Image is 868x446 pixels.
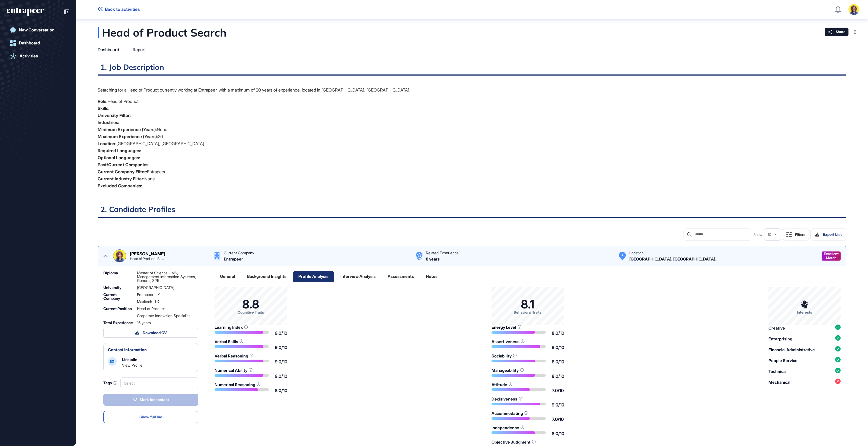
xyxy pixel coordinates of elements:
div: Head of Product | Building AI Agents as Digital Consultants | Always-On Innovation for Enterprises [130,257,164,261]
strong: Required Languages: [98,148,141,153]
h2: 1. Job Description [98,62,846,76]
strong: Current Industry Filter: [98,176,144,181]
div: Dashboard [98,47,119,52]
div: Accommodating [492,411,523,415]
div: Attitude [492,383,507,387]
div: Tags [103,381,117,385]
div: Activities [20,54,38,58]
div: Cognitive Traits [238,310,264,314]
div: Interview Analysis [335,271,381,282]
span: Show [754,231,762,238]
div: Numerical Ability [215,368,247,372]
div: 7.0/10 [552,388,564,393]
a: New Conversation [7,25,69,35]
strong: University Filter: [98,113,131,118]
h2: 2. Candidate Profiles [98,204,846,218]
div: Related Experience [426,251,459,255]
div: Head of Product Search [98,27,281,38]
span: Head of Product [137,307,165,311]
li: [GEOGRAPHIC_DATA], [GEOGRAPHIC_DATA] [98,140,846,147]
div: 9.0/10 [275,345,287,350]
div: Verbal Skills [215,340,238,344]
div: Current Company [103,293,134,304]
strong: Industries: [98,120,119,125]
li: None [98,126,846,133]
strong: Current Company Filter: [98,169,147,174]
li: Head of Product [98,98,846,105]
strong: Minimum Experience (Years): [98,127,157,132]
div: Energy Level [492,325,516,329]
div: San Francisco, California, United States United States [629,257,719,261]
div: 8.1 [521,299,534,310]
div: Assessments [382,271,419,282]
div: LinkedIn [122,357,137,362]
img: user-avatar [848,4,859,15]
span: 10 [768,233,771,237]
div: Creative [768,326,785,330]
li: Entrapeer [98,168,846,175]
div: Location [629,251,644,255]
strong: Maximum Experience (Years): [98,134,158,139]
div: Enterprising [768,337,792,341]
button: Show full bio [103,411,198,423]
div: Select [120,377,198,388]
div: Profile Analysis [293,271,334,282]
strong: Optional Languages: [98,155,140,160]
div: Verbal Reasoning [215,354,248,358]
strong: Location: [98,141,116,146]
div: Filters [795,232,805,237]
div: 8.0/10 [275,388,287,393]
div: Master of Science - MS, Management Information Systems, General, 3.75 [137,271,198,282]
span: Maxitech [137,300,152,304]
div: Contact Information [108,348,147,352]
span: Share [836,30,845,34]
div: Interests [797,310,812,314]
span: 16 years [137,321,151,325]
span: Excellent Match [824,252,839,260]
div: 8.0/10 [552,431,564,436]
div: 8.0/10 [552,374,564,378]
div: People Service [768,359,797,363]
div: New Conversation [19,28,55,32]
span: Back to activities [105,7,140,12]
strong: Skills: [98,106,109,111]
div: Independence [492,426,519,430]
div: General [215,271,241,282]
div: 8.0/10 [552,331,564,335]
div: [GEOGRAPHIC_DATA] [137,286,198,289]
div: Total Experience [103,321,134,325]
div: 8.0/10 [552,360,564,364]
a: Maxitech [137,300,159,304]
strong: Excluded Companies: [98,183,142,188]
div: Download CV [135,330,167,335]
div: 8.8 [242,299,259,310]
div: Manageability [492,368,519,372]
div: University [103,286,134,289]
span: Show full bio [139,415,162,419]
div: 9.0/10 [552,345,564,350]
div: Learning Index [215,325,243,329]
a: Activities [7,51,69,61]
p: Searching for a Head of Product currently working at Entrapeer, with a maximum of 20 years of exp... [98,86,846,93]
li: 20 [98,133,846,140]
a: Dashboard [7,38,69,48]
div: 8 years [426,257,440,261]
div: Diploma [103,271,134,282]
div: 9.0/10 [275,360,287,364]
div: 7.0/10 [552,417,564,421]
div: Numerical Reasoning [215,383,255,387]
div: 9.0/10 [275,374,287,378]
div: entrapeer-logo [7,8,44,16]
div: Decisiveness [492,397,517,401]
strong: Role: [98,99,107,104]
div: Sociability [492,354,512,358]
span: Entrapeer [137,293,154,297]
div: Financial Administrative [768,348,815,352]
div: Mechanical [768,380,790,384]
div: 9.0/10 [275,331,287,335]
div: 9.0/10 [552,403,564,407]
div: Dashboard [19,41,40,45]
button: Filters [783,229,809,240]
div: Objective Judgment [492,440,531,444]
